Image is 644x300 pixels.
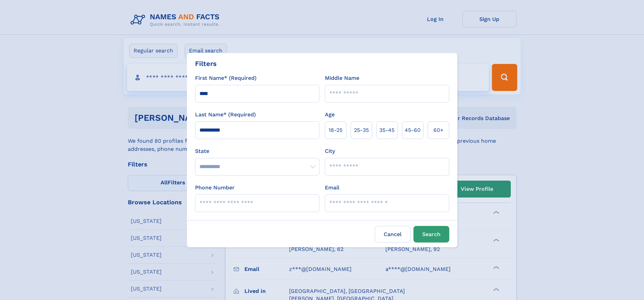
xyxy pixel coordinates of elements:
[325,111,335,119] label: Age
[379,126,395,134] span: 35‑45
[433,126,444,134] span: 60+
[375,226,411,243] label: Cancel
[325,184,339,192] label: Email
[195,111,256,119] label: Last Name* (Required)
[195,147,319,155] label: State
[413,226,449,243] button: Search
[405,126,421,134] span: 45‑60
[354,126,369,134] span: 25‑35
[195,184,235,192] label: Phone Number
[329,126,342,134] span: 18‑25
[195,74,257,82] label: First Name* (Required)
[325,74,359,82] label: Middle Name
[195,59,217,69] div: Filters
[325,147,335,155] label: City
